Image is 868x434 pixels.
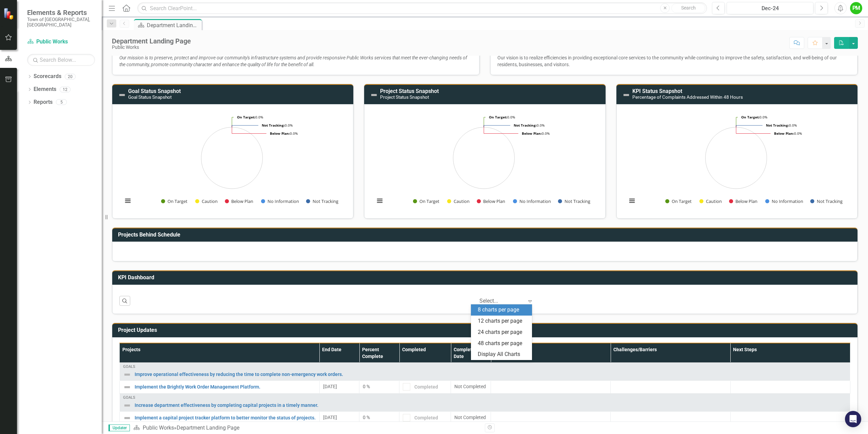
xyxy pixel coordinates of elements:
[741,115,759,119] tspan: On Target:
[359,381,399,393] td: Double-Click to Edit
[118,91,126,99] img: Not Defined
[128,94,172,100] small: Goal Status Snapshot
[262,123,285,128] tspan: Not Tracking:
[380,94,429,100] small: Project Status Snapshot
[627,196,637,206] button: View chart menu, Chart
[514,123,545,128] text: 0.0%
[306,198,339,204] button: Show Not Tracking
[671,3,705,13] button: Search
[118,275,854,281] h3: KPI Dashboard
[133,424,480,432] div: »
[237,115,255,119] tspan: On Target:
[112,37,191,45] div: Department Landing Page
[727,2,813,14] button: Dec-24
[611,412,730,424] td: Double-Click to Edit
[135,372,847,377] a: Improve operational effectiveness by reducing the time to complete non-emergency work orders.
[119,110,346,211] div: Chart. Highcharts interactive chart.
[447,198,470,204] button: Show Caution
[632,88,682,94] a: KPI Status Snapshot
[120,393,850,412] td: Double-Click to Edit Right Click for Context Menu
[454,383,487,390] div: Not Completed
[478,306,528,314] div: 8 charts per page
[27,38,95,46] a: Public Works
[454,414,487,421] div: Not Completed
[3,8,15,20] img: ClearPoint Strategy
[363,383,396,390] div: 0 %
[323,384,337,389] span: [DATE]
[741,115,767,119] text: 0.0%
[119,55,467,67] em: Our mission is to preserve, protect and improve our community's infrastructure systems and provid...
[137,2,707,14] input: Search ClearPoint...
[729,198,758,204] button: Show Below Plan
[261,198,299,204] button: Show No Information
[478,328,528,336] div: 24 charts per page
[371,110,596,211] svg: Interactive chart
[489,115,515,119] text: 0.0%
[177,424,239,431] div: Department Landing Page
[270,131,290,136] tspan: Below Plan:
[730,381,850,393] td: Double-Click to Edit
[478,340,528,347] div: 48 charts per page
[730,412,850,424] td: Double-Click to Edit
[624,110,849,211] svg: Interactive chart
[135,403,847,408] a: Increase department effectiveness by completing capital projects in a timely manner.
[270,131,298,136] text: 0.0%
[123,365,847,369] div: Goals
[632,94,743,100] small: Percentage of Complaints Addressed Within 48 Hours
[112,45,191,50] div: Public Works
[143,424,174,431] a: Public Works
[810,198,843,204] button: Show Not Tracking
[161,198,188,204] button: Show On Target
[624,110,850,211] div: Chart. Highcharts interactive chart.
[135,384,316,390] a: Implement the Brightly Work Order Management Platform.
[147,21,200,30] div: Department Landing Page
[513,198,551,204] button: Show No Information
[611,381,730,393] td: Double-Click to Edit
[699,198,722,204] button: Show Caution
[665,198,692,204] button: Show On Target
[118,327,854,333] h3: Project Updates
[135,415,316,420] a: Implement a capital project tracker platform to better monitor the status of projects.
[850,2,862,14] div: PM
[195,198,218,204] button: Show Caution
[27,54,95,66] input: Search Below...
[123,414,131,422] img: Not Defined
[380,88,439,94] a: Project Status Snapshot
[765,198,803,204] button: Show No Information
[262,123,293,128] text: 0.0%
[237,115,263,119] text: 0.0%
[120,362,850,381] td: Double-Click to Edit Right Click for Context Menu
[34,86,56,93] a: Elements
[491,381,611,393] td: Double-Click to Edit
[729,4,811,13] div: Dec-24
[27,17,95,28] small: Town of [GEOGRAPHIC_DATA], [GEOGRAPHIC_DATA]
[522,131,550,136] text: 0.0%
[56,99,67,105] div: 5
[123,396,847,400] div: Goals
[845,411,861,427] div: Open Intercom Messenger
[123,401,131,410] img: Not Defined
[225,198,254,204] button: Show Below Plan
[65,74,76,79] div: 20
[706,198,722,204] text: Caution
[774,131,802,136] text: 0.0%
[108,424,130,431] span: Updater
[34,98,53,106] a: Reports
[123,196,133,206] button: View chart menu, Chart
[766,123,789,128] tspan: Not Tracking:
[766,123,797,128] text: 0.0%
[478,351,528,358] div: Display All Charts
[123,383,131,391] img: Not Defined
[27,8,95,17] span: Elements & Reports
[497,54,850,68] p: Our vision is to realize efficiencies in providing exceptional core services to the community whi...
[681,5,696,11] span: Search
[118,232,854,238] h3: Projects Behind Schedule
[774,131,794,136] tspan: Below Plan:
[622,91,630,99] img: Not Defined
[477,198,506,204] button: Show Below Plan
[489,115,507,119] tspan: On Target:
[478,317,528,325] div: 12 charts per page
[119,110,344,211] svg: Interactive chart
[491,412,611,424] td: Double-Click to Edit
[323,415,337,420] span: [DATE]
